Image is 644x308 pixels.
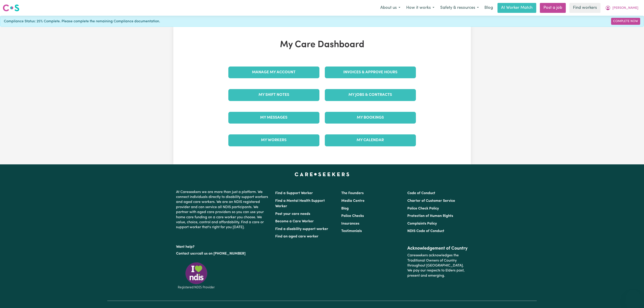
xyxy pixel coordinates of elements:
button: My Account [602,3,641,13]
a: Contact us [176,252,194,255]
a: Code of Conduct [407,191,435,195]
button: About us [377,3,403,13]
a: Careseekers logo [3,3,19,13]
a: My Jobs & Contracts [325,89,416,101]
a: Find workers [569,3,600,13]
a: Post your care needs [275,212,310,216]
img: Careseekers logo [3,4,19,12]
a: call us on [PHONE_NUMBER] [197,252,245,255]
span: [PERSON_NAME] [612,6,638,11]
a: Invoices & Approve Hours [325,67,416,78]
button: How it works [403,3,437,13]
a: My Bookings [325,112,416,124]
p: or [176,249,270,258]
a: My Calendar [325,134,416,146]
a: Complaints Policy [407,222,437,225]
a: Testimonials [341,229,362,233]
h1: My Care Dashboard [226,39,419,50]
a: My Messages [228,112,319,124]
p: Want help? [176,243,270,249]
a: Media Centre [341,199,364,203]
a: Protection of Human Rights [407,214,453,218]
a: Charter of Customer Service [407,199,455,203]
a: Blog [482,3,496,13]
a: Blog [341,207,349,210]
a: Insurances [341,222,359,225]
a: NDIS Code of Conduct [407,229,444,233]
a: Police Check Policy [407,207,439,210]
h2: Acknowledgement of Country [407,246,468,251]
p: At Careseekers we are more than just a platform. We connect individuals directly to disability su... [176,188,270,232]
a: Find an aged care worker [275,235,319,238]
a: Police Checks [341,214,364,218]
a: The Founders [341,191,364,195]
a: Find a Support Worker [275,191,313,195]
a: Become a Care Worker [275,220,314,223]
a: Find a Mental Health Support Worker [275,199,325,208]
iframe: Button to launch messaging window, conversation in progress [626,290,640,304]
span: Compliance Status: 25% Complete. Please complete the remaining Compliance documentation. [4,19,160,24]
a: Careseekers home page [295,172,349,176]
a: Complete Now [611,18,640,25]
button: Safety & resources [437,3,482,13]
a: AI Worker Match [497,3,536,13]
a: Manage My Account [228,67,319,78]
img: Registered NDIS provider [176,262,217,290]
a: My Shift Notes [228,89,319,101]
a: Find a disability support worker [275,227,328,231]
a: Post a job [540,3,566,13]
a: My Workers [228,134,319,146]
p: Careseekers acknowledges the Traditional Owners of Country throughout [GEOGRAPHIC_DATA]. We pay o... [407,251,468,280]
